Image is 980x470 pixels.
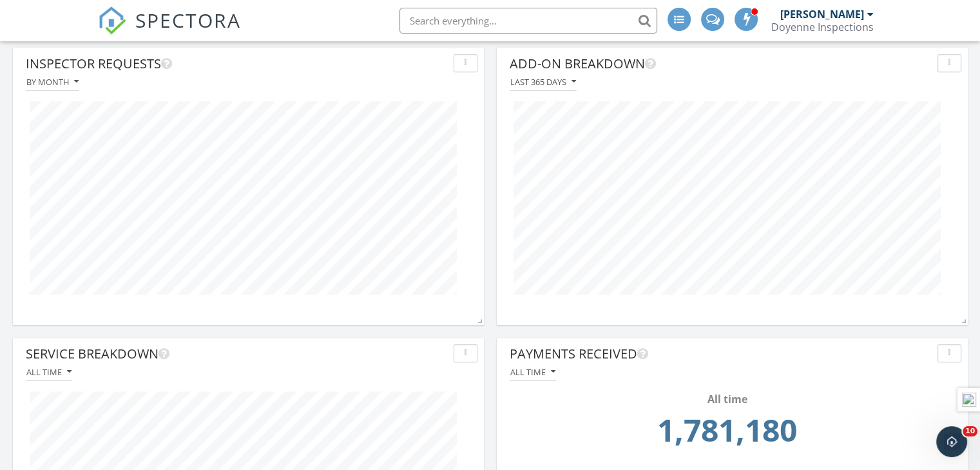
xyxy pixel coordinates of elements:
div: Add-On Breakdown [510,54,932,73]
button: Last 365 days [510,73,577,91]
img: The Best Home Inspection Software - Spectora [98,6,126,35]
iframe: Intercom live chat [936,426,967,457]
div: All time [510,367,555,377]
span: SPECTORA [135,6,241,34]
button: All time [26,364,72,381]
button: By month [26,73,79,91]
input: Search everything... [399,8,657,34]
div: All time [26,367,72,377]
td: 1781179.78 [514,407,941,461]
div: [PERSON_NAME] [780,8,864,21]
span: 10 [963,426,977,436]
button: All time [510,364,556,381]
div: All time [514,391,941,407]
div: By month [26,77,79,86]
div: Last 365 days [510,77,576,86]
div: Inspector Requests [26,54,448,73]
a: SPECTORA [98,17,241,44]
div: Payments Received [510,344,932,364]
div: Service Breakdown [26,344,448,364]
div: Doyenne Inspections [771,21,874,34]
